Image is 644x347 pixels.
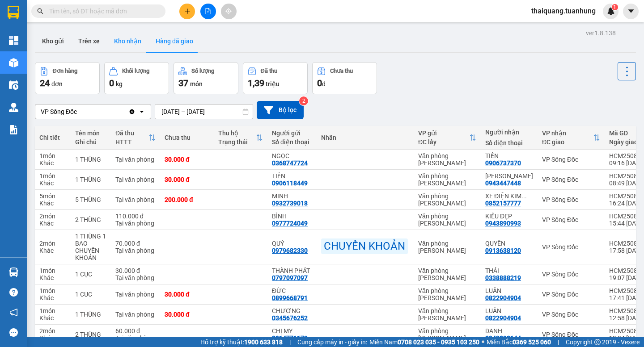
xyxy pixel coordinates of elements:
div: Văn phòng [PERSON_NAME] [418,327,476,342]
div: 1 món [39,267,66,274]
div: TIẾN [272,172,312,180]
div: Khác [39,334,66,342]
th: Toggle SortBy [414,126,481,150]
div: TIẾN [485,152,533,159]
div: 0977724049 [272,220,308,227]
button: Kho gửi [35,30,71,52]
div: 0852157777 [485,200,521,207]
div: 1 CỤC [75,271,106,278]
div: Chưa thu [330,68,353,74]
div: 110.000 đ [115,213,156,220]
button: Chưa thu0đ [312,62,377,94]
div: Tên món [75,130,106,137]
div: VP Sông Đốc [542,176,600,183]
div: Văn phòng [PERSON_NAME] [418,152,476,167]
div: ĐC lấy [418,138,469,146]
div: ver 1.8.138 [586,28,616,38]
span: thaiquang.tuanhung [524,5,603,17]
div: Tại văn phòng [115,196,156,203]
div: VP Sông Đốc [542,156,600,163]
div: THÁI [485,267,533,274]
div: QUYỀN [485,240,533,247]
span: 24 [40,78,50,88]
img: warehouse-icon [9,58,18,67]
div: Văn phòng [PERSON_NAME] [418,213,476,227]
div: 0338888219 [485,274,521,281]
div: 1 THÙNG [75,156,106,163]
div: Khối lượng [122,68,149,74]
div: 30.000 đ [165,176,209,183]
div: Số điện thoại [272,138,312,146]
div: 0899668791 [272,294,308,301]
th: Toggle SortBy [214,126,267,150]
div: 0913638120 [485,247,521,254]
div: Nhãn [321,134,409,141]
div: Văn phòng [PERSON_NAME] [418,287,476,301]
div: 0932739018 [272,200,308,207]
th: Toggle SortBy [111,126,160,150]
div: VP Sông Đốc [542,196,600,203]
sup: 1 [612,4,618,10]
span: đơn [51,80,63,88]
span: 1,39 [248,78,264,88]
div: 2 THÙNG [75,331,106,338]
div: Văn phòng [PERSON_NAME] [418,192,476,207]
div: 2 món [39,327,66,334]
div: Văn phòng [PERSON_NAME] [418,240,476,254]
div: 5 THÙNG [75,196,106,203]
span: search [37,8,43,14]
div: XE ĐIỆN KIM CHI [485,192,533,200]
div: 0914771173 [272,334,308,342]
div: Đã thu [261,68,277,74]
button: Bộ lọc [257,101,304,119]
span: đ [322,80,326,88]
div: VP Sông Đốc [542,331,600,338]
div: LUÂN [485,307,533,314]
div: Khác [39,200,66,207]
span: notification [9,308,18,317]
div: HTTT [115,138,148,146]
div: Văn phòng [PERSON_NAME] [418,172,476,187]
div: VP Sông Đốc [542,291,600,298]
div: 30.000 đ [165,311,209,318]
button: Đơn hàng24đơn [35,62,100,94]
span: caret-down [627,7,635,15]
div: Số lượng [191,68,214,74]
div: 0943447448 [485,180,521,187]
div: BÌNH [272,213,312,220]
div: 60.000 đ [115,327,156,334]
img: logo-vxr [8,6,19,19]
img: warehouse-icon [9,103,18,112]
div: Đơn hàng [53,68,77,74]
div: Tại văn phòng [115,274,156,281]
div: VP gửi [418,130,469,137]
img: warehouse-icon [9,268,18,277]
div: Người gửi [272,130,312,137]
span: plus [184,8,191,14]
button: Đã thu1,39 triệu [243,62,308,94]
div: 0368747724 [272,159,308,167]
div: VP Sông Đốc [41,107,77,116]
div: Khác [39,159,66,167]
div: 70.000 đ [115,240,156,247]
div: 1 CUC [75,291,106,298]
div: Trạng thái [218,138,256,146]
strong: 0708 023 035 - 0935 103 250 [398,339,479,346]
div: CHUYỂN KHOẢN [75,247,106,261]
img: solution-icon [9,125,18,134]
span: ⚪️ [482,340,484,344]
div: NGỌC [272,152,312,159]
strong: 1900 633 818 [244,339,283,346]
span: | [558,337,559,347]
span: | [289,337,291,347]
div: 0906118449 [272,180,308,187]
div: KIỀU ĐẸP [485,213,533,220]
div: Người nhận [485,129,533,136]
div: KIM ĐAN [485,172,533,180]
div: Khác [39,294,66,301]
input: Selected VP Sông Đốc. [78,107,79,116]
div: VP Sông Đốc [542,311,600,318]
span: 1 [613,4,616,10]
div: Số điện thoại [485,139,533,146]
div: Tại văn phòng [115,176,156,183]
